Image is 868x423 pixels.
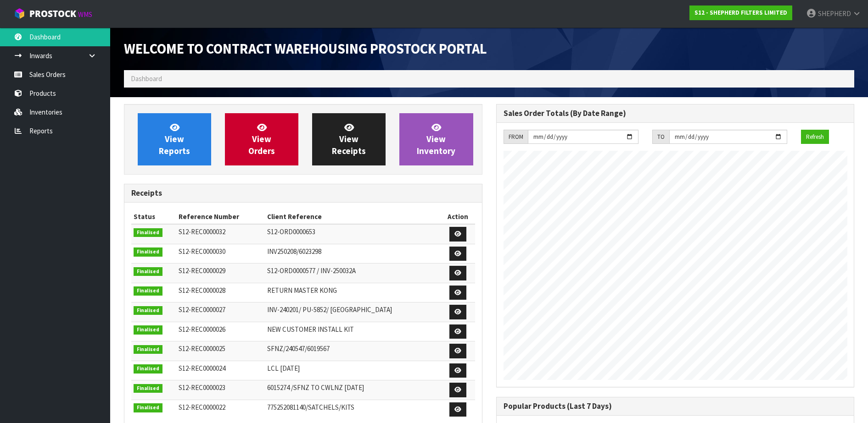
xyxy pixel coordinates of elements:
span: RETURN MASTER KONG [267,286,337,295]
span: Finalised [134,384,162,393]
div: TO [652,130,669,144]
a: ViewReports [138,113,211,165]
span: NEW CUSTOMER INSTALL KIT [267,325,354,334]
h3: Sales Order Totals (By Date Range) [504,109,847,118]
span: S12-REC0000028 [179,286,225,295]
span: Finalised [134,247,162,257]
span: S12-REC0000029 [179,266,225,275]
th: Action [441,209,475,224]
span: S12-ORD0000653 [267,227,315,236]
span: Dashboard [131,74,162,83]
a: ViewInventory [399,113,473,165]
span: View Reports [159,122,190,156]
span: S12-REC0000026 [179,325,225,334]
span: S12-ORD0000577 / INV-250032A [267,266,356,275]
span: SFNZ/240547/6019567 [267,344,330,353]
a: ViewReceipts [312,113,386,165]
div: FROM [504,130,528,144]
span: Finalised [134,403,162,412]
span: Finalised [134,325,162,335]
th: Status [131,209,176,224]
span: Finalised [134,345,162,354]
span: S12-REC0000025 [179,344,225,353]
h3: Popular Products (Last 7 Days) [504,402,847,411]
span: 775252081140/SATCHELS/KITS [267,403,354,412]
span: SHEPHERD [818,9,851,18]
th: Client Reference [265,209,441,224]
span: S12-REC0000030 [179,247,225,256]
a: ViewOrders [225,113,298,165]
span: 6015274 /SFNZ TO CWLNZ [DATE] [267,383,364,392]
span: Welcome to Contract Warehousing ProStock Portal [124,40,487,57]
span: LCL [DATE] [267,364,300,373]
button: Refresh [801,130,829,144]
h3: Receipts [131,189,475,198]
span: S12-REC0000024 [179,364,225,373]
span: S12-REC0000022 [179,403,225,412]
span: S12-REC0000023 [179,383,225,392]
small: WMS [78,10,92,19]
span: Finalised [134,228,162,237]
span: View Orders [248,122,275,156]
span: S12-REC0000032 [179,227,225,236]
span: Finalised [134,286,162,296]
th: Reference Number [176,209,265,224]
span: S12-REC0000027 [179,305,225,314]
span: View Inventory [417,122,455,156]
span: Finalised [134,364,162,374]
span: View Receipts [332,122,366,156]
span: ProStock [29,8,76,20]
img: cube-alt.png [14,8,25,19]
span: Finalised [134,306,162,315]
span: INV250208/6023298 [267,247,321,256]
span: INV-240201/ PU-5852/ [GEOGRAPHIC_DATA] [267,305,392,314]
span: Finalised [134,267,162,276]
strong: S12 - SHEPHERD FILTERS LIMITED [694,9,787,16]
